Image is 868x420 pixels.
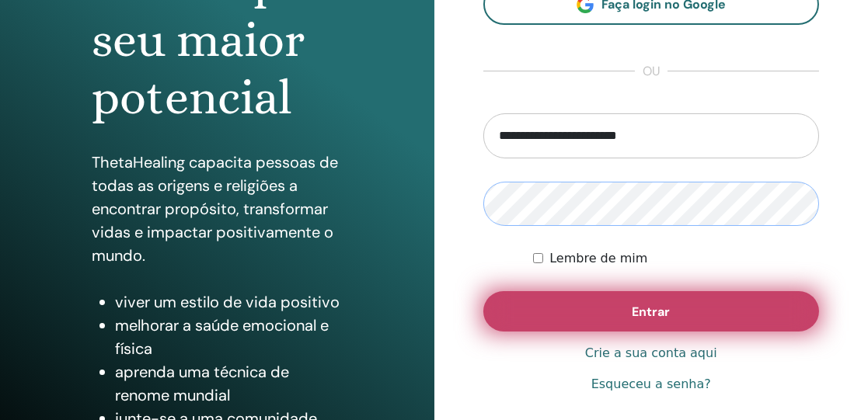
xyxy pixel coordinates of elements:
[549,251,647,266] font: Lembre de mim
[643,63,660,79] font: ou
[591,377,711,391] font: Esqueceu a senha?
[585,344,717,363] a: Crie a sua conta aqui
[483,291,820,331] button: Entrar
[92,152,338,266] font: ThetaHealing capacita pessoas de todas as origens e religiões a encontrar propósito, transformar ...
[591,375,711,394] a: Esqueceu a senha?
[115,292,340,312] font: viver um estilo de vida positivo
[632,304,670,320] font: Entrar
[533,249,819,268] div: Mantenha-me autenticado indefinidamente ou até que eu faça logout manualmente
[115,362,289,405] font: aprenda uma técnica de renome mundial
[585,345,717,360] font: Crie a sua conta aqui
[115,315,329,359] font: melhorar a saúde emocional e física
